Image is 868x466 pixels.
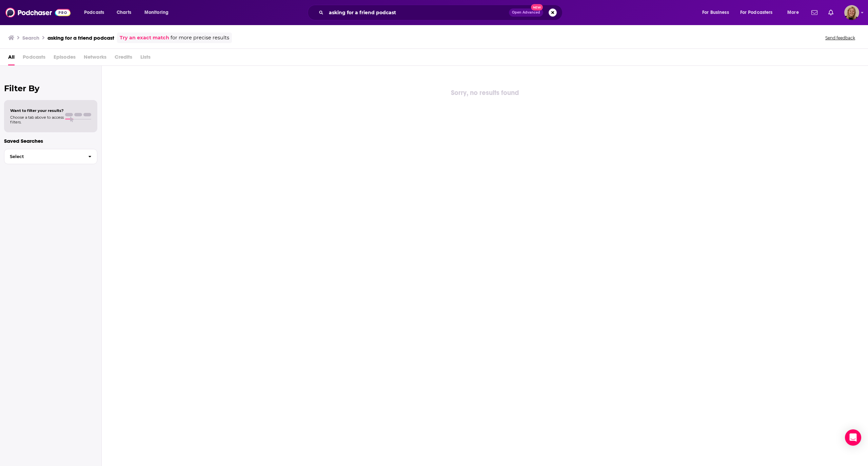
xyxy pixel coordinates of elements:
[740,8,773,17] span: For Podcasters
[844,5,859,20] button: Show profile menu
[845,429,861,446] div: Open Intercom Messenger
[697,7,737,18] button: open menu
[512,11,540,14] span: Open Advanced
[4,138,97,144] p: Saved Searches
[84,52,106,65] span: Networks
[809,7,820,18] a: Show notifications dropdown
[102,88,868,98] div: Sorry, no results found
[47,35,114,41] h3: asking for a friend podcast
[140,52,151,65] span: Lists
[120,34,169,42] a: Try an exact match
[509,8,543,17] button: Open AdvancedNew
[531,4,543,11] span: New
[702,8,729,17] span: For Business
[10,108,64,113] span: Want to filter your results?
[54,52,76,65] span: Episodes
[144,8,169,17] span: Monitoring
[4,154,83,159] span: Select
[783,7,807,18] button: open menu
[117,8,131,17] span: Charts
[823,35,857,41] button: Send feedback
[8,52,15,65] a: All
[23,52,45,65] span: Podcasts
[326,7,509,18] input: Search podcasts, credits, & more...
[826,7,836,18] a: Show notifications dropdown
[5,6,71,19] img: Podchaser - Follow, Share and Rate Podcasts
[84,8,104,17] span: Podcasts
[844,5,859,20] img: User Profile
[844,5,859,20] span: Logged in as avansolkema
[787,8,799,17] span: More
[140,7,177,18] button: open menu
[4,83,97,93] h2: Filter By
[171,34,229,42] span: for more precise results
[79,7,113,18] button: open menu
[10,115,64,124] span: Choose a tab above to access filters.
[22,35,39,41] h3: Search
[314,5,569,20] div: Search podcasts, credits, & more...
[112,7,135,18] a: Charts
[4,149,97,164] button: Select
[115,52,132,65] span: Credits
[736,7,783,18] button: open menu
